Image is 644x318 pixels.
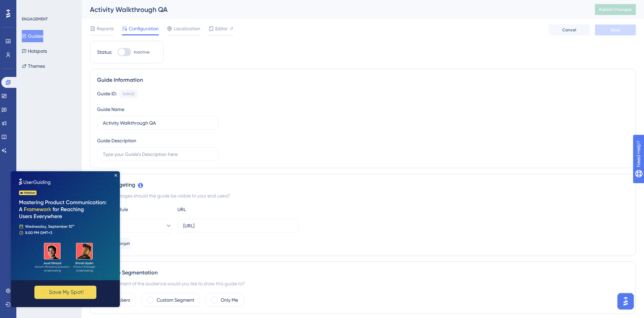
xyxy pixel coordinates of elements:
div: Guide Description [97,137,136,145]
span: Publish Changes [599,7,632,12]
iframe: UserGuiding AI Assistant Launcher [615,291,636,312]
button: Save [595,25,636,35]
button: contains [97,219,172,233]
span: Inactive [134,49,150,55]
div: Guide Name [97,105,124,113]
label: All Users [112,296,130,304]
span: Save [611,27,620,33]
div: URL [177,205,252,213]
button: ✨ Save My Spot!✨ [23,114,85,128]
span: Localization [174,25,200,33]
label: Custom Segment [157,296,194,304]
div: On which pages should the guide be visible to your end users? [97,192,629,200]
span: Configuration [129,25,159,33]
label: Only Me [221,296,238,304]
input: Type your Guide’s Name here [103,119,213,127]
div: Guide ID: [97,90,117,98]
div: Choose A Rule [97,205,172,213]
div: Guide Information [97,76,629,84]
button: Themes [22,60,45,72]
div: ENGAGEMENT [22,16,48,22]
div: Audience Segmentation [97,269,629,277]
div: 149410 [123,91,135,97]
button: Cancel [549,25,590,35]
div: Page Targeting [97,181,629,189]
button: Hotspots [22,45,47,57]
div: Close Preview [104,3,106,5]
span: Reports [97,25,114,33]
span: Cancel [562,27,576,33]
button: Publish Changes [595,4,636,15]
input: yourwebsite.com/path [183,222,293,229]
button: Guides [22,30,43,42]
span: Editor [215,25,228,33]
div: Status: [97,48,112,56]
input: Type your Guide’s Description here [103,150,213,158]
div: Activity Walkthrough QA [90,5,578,14]
div: Which segment of the audience would you like to show this guide to? [97,280,629,288]
span: Need Help? [16,2,43,10]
